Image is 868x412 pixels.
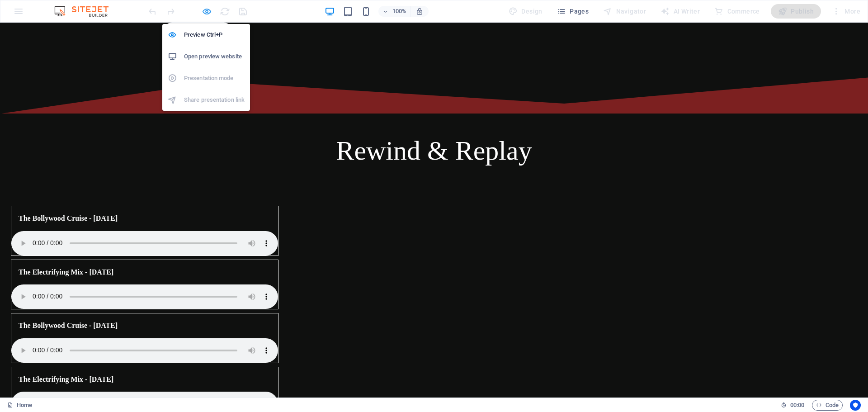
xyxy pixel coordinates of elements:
h6: 100% [392,6,406,17]
span: : [797,402,798,408]
button: Code [812,400,843,411]
button: 100% [378,6,410,17]
span: Pages [557,7,589,16]
h3: The Bollywood Cruise - [DATE] [19,191,118,201]
h3: The Electrifying Mix - [DATE] [19,352,113,362]
h6: Preview Ctrl+P [184,29,245,40]
h6: Session time [781,400,805,411]
span: Code [816,400,839,411]
h3: The Electrifying Mix - [DATE] [19,245,113,255]
div: Design (Ctrl+Alt+Y) [505,4,546,19]
button: Pages [553,4,592,19]
img: Editor Logo [52,6,120,17]
a: Click to cancel selection. Double-click to open Pages [7,400,32,411]
span: 00 00 [790,400,804,411]
i: On resize automatically adjust zoom level to fit chosen device. [415,7,424,15]
button: Usercentrics [850,400,861,411]
h6: Open preview website [184,51,245,62]
h3: The Bollywood Cruise - [DATE] [19,298,118,308]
